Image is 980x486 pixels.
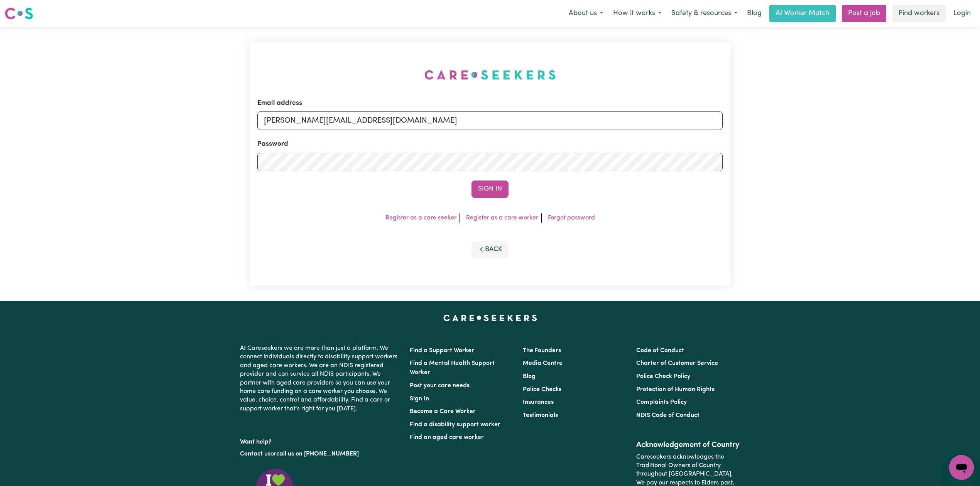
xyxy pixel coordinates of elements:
a: Careseekers logo [5,5,33,22]
button: About us [564,5,608,22]
input: Email address [257,111,723,130]
a: Protection of Human Rights [636,386,715,393]
a: The Founders [523,348,561,354]
a: Complaints Policy [636,399,687,405]
a: Media Centre [523,360,563,366]
a: Post your care needs [410,383,470,389]
a: Find an aged care worker [410,434,484,440]
a: Find workers [892,5,946,22]
a: Blog [523,373,536,380]
a: Charter of Customer Service [636,360,718,366]
a: Forgot password [548,215,595,221]
label: Email address [257,98,302,108]
button: How it works [608,5,666,22]
p: At Careseekers we are more than just a platform. We connect individuals directly to disability su... [240,341,400,416]
a: Find a disability support worker [410,422,500,428]
a: Blog [742,5,766,22]
label: Password [257,139,288,149]
p: Want help? [240,435,400,446]
a: Find a Mental Health Support Worker [410,360,495,376]
a: Post a job [842,5,886,22]
a: Contact us [240,451,270,457]
a: Register as a care seeker [385,215,456,221]
img: Careseekers logo [5,7,33,20]
button: Sign In [471,181,509,197]
p: or [240,447,400,461]
a: NDIS Code of Conduct [636,412,700,418]
button: Back [471,241,509,258]
a: Find a Support Worker [410,348,474,354]
a: Become a Care Worker [410,408,476,415]
a: Police Check Policy [636,373,690,380]
a: Police Checks [523,386,561,393]
a: Sign In [410,396,429,402]
a: AI Worker Match [769,5,836,22]
iframe: Button to launch messaging window [949,455,974,480]
a: call us on [PHONE_NUMBER] [276,451,359,457]
a: Insurances [523,399,554,405]
h2: Acknowledgement of Country [636,440,740,450]
a: Login [949,5,975,22]
a: Code of Conduct [636,348,684,354]
a: Testimonials [523,412,558,418]
a: Careseekers home page [443,315,537,321]
a: Register as a care worker [466,215,538,221]
button: Safety & resources [666,5,742,22]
